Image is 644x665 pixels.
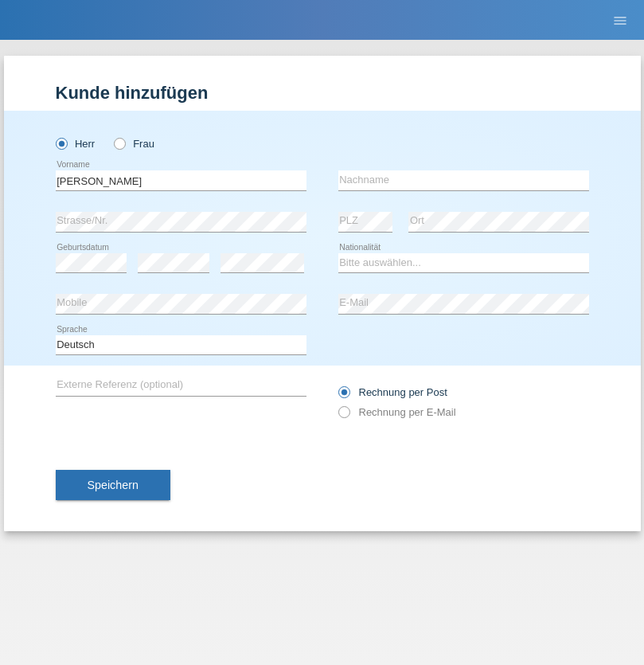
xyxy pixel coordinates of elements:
[338,406,349,426] input: Rechnung per E-Mail
[114,138,124,148] input: Frau
[114,138,154,150] label: Frau
[338,406,456,418] label: Rechnung per E-Mail
[56,470,170,500] button: Speichern
[612,13,628,29] i: menu
[56,138,66,148] input: Herr
[56,138,96,150] label: Herr
[88,479,139,491] span: Speichern
[604,15,636,25] a: menu
[338,386,447,398] label: Rechnung per Post
[338,386,349,406] input: Rechnung per Post
[56,83,589,103] h1: Kunde hinzufügen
